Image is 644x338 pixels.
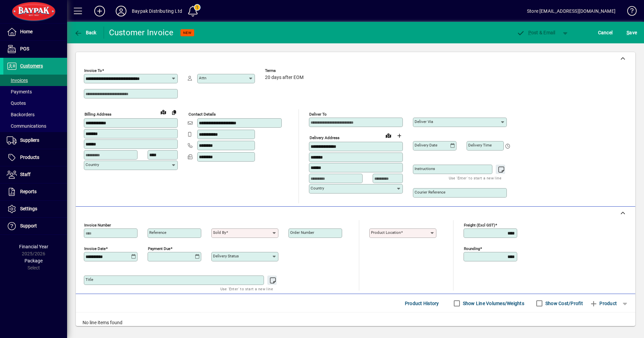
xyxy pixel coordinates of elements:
[265,69,305,73] span: Terms
[415,119,433,124] mat-label: Deliver via
[3,24,67,40] a: Home
[20,29,33,34] span: Home
[590,298,617,309] span: Product
[3,149,67,166] a: Products
[169,107,179,118] button: Copy to Delivery address
[84,246,106,251] mat-label: Invoice date
[513,27,559,39] button: Post & Email
[7,100,26,106] span: Quotes
[132,6,182,16] div: Baypak Distributing Ltd
[394,130,405,141] button: Choose address
[24,258,43,263] span: Package
[86,162,99,167] mat-label: Country
[627,30,629,35] span: S
[402,297,442,309] button: Product History
[464,246,480,251] mat-label: Rounding
[3,86,67,97] a: Payments
[3,166,67,183] a: Staff
[3,109,67,120] a: Backorders
[468,143,492,147] mat-label: Delivery time
[72,27,98,39] button: Back
[3,183,67,200] a: Reports
[7,89,32,94] span: Payments
[517,30,555,35] span: ost & Email
[74,30,97,35] span: Back
[110,5,132,17] button: Profile
[265,75,304,80] span: 20 days after EOM
[586,297,620,309] button: Product
[3,97,67,109] a: Quotes
[148,246,170,251] mat-label: Payment due
[598,27,613,38] span: Cancel
[76,312,635,333] div: No line items found
[527,6,615,16] div: Store [EMAIL_ADDRESS][DOMAIN_NAME]
[19,244,48,249] span: Financial Year
[158,107,169,117] a: View on map
[415,166,435,171] mat-label: Instructions
[67,27,104,39] app-page-header-button: Back
[7,112,35,117] span: Backorders
[149,230,166,235] mat-label: Reference
[213,230,226,235] mat-label: Sold by
[290,230,314,235] mat-label: Order number
[462,300,524,307] label: Show Line Volumes/Weights
[3,201,67,217] a: Settings
[7,78,28,83] span: Invoices
[220,285,273,293] mat-hint: Use 'Enter' to start a new line
[20,189,37,194] span: Reports
[20,155,39,160] span: Products
[199,76,206,80] mat-label: Attn
[415,190,445,195] mat-label: Courier Reference
[109,27,174,38] div: Customer Invoice
[596,27,614,39] button: Cancel
[20,63,43,69] span: Customers
[86,277,93,282] mat-label: Title
[20,137,39,143] span: Suppliers
[84,68,102,73] mat-label: Invoice To
[383,130,394,141] a: View on map
[7,123,46,129] span: Communications
[544,300,583,307] label: Show Cost/Profit
[89,5,110,17] button: Add
[183,31,192,35] span: NEW
[20,46,29,51] span: POS
[84,223,111,227] mat-label: Invoice number
[20,206,37,211] span: Settings
[627,27,637,38] span: ave
[3,132,67,149] a: Suppliers
[20,172,31,177] span: Staff
[311,186,324,191] mat-label: Country
[371,230,401,235] mat-label: Product location
[3,218,67,235] a: Support
[213,254,239,258] mat-label: Delivery status
[3,41,67,57] a: POS
[528,30,531,35] span: P
[309,112,327,117] mat-label: Deliver To
[464,223,495,227] mat-label: Freight (excl GST)
[405,298,439,309] span: Product History
[415,143,437,147] mat-label: Delivery date
[20,223,37,228] span: Support
[622,1,636,23] a: Knowledge Base
[449,174,501,182] mat-hint: Use 'Enter' to start a new line
[625,27,639,39] button: Save
[3,75,67,86] a: Invoices
[3,120,67,132] a: Communications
